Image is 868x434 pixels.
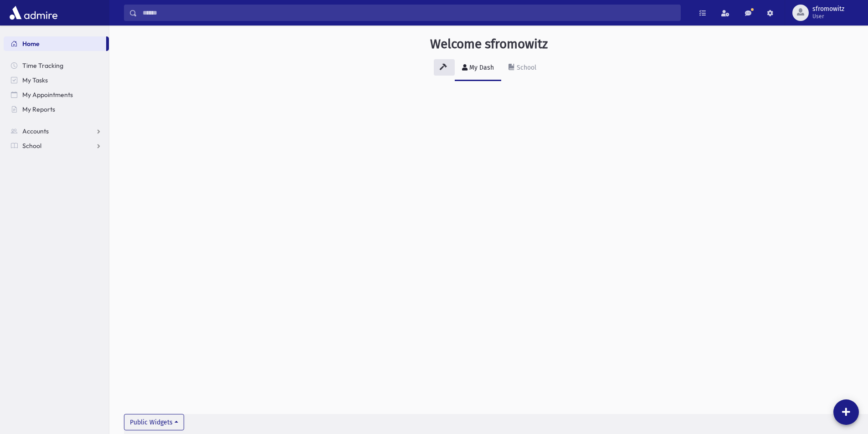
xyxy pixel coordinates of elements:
[812,13,844,20] span: User
[22,76,48,84] span: My Tasks
[4,87,109,102] a: My Appointments
[812,5,844,13] span: sfromowitz
[22,127,49,135] span: Accounts
[515,64,536,71] div: School
[467,64,494,71] div: My Dash
[455,56,501,81] a: My Dash
[22,142,41,150] span: School
[4,36,106,51] a: Home
[4,138,109,153] a: School
[137,5,680,21] input: Search
[22,40,40,48] span: Home
[501,56,544,81] a: School
[124,414,184,430] button: Public Widgets
[7,4,60,22] img: AdmirePro
[22,91,73,99] span: My Appointments
[430,36,548,52] h3: Welcome sfromowitz
[4,124,109,138] a: Accounts
[22,105,55,113] span: My Reports
[4,58,109,73] a: Time Tracking
[22,61,63,70] span: Time Tracking
[4,73,109,87] a: My Tasks
[4,102,109,117] a: My Reports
